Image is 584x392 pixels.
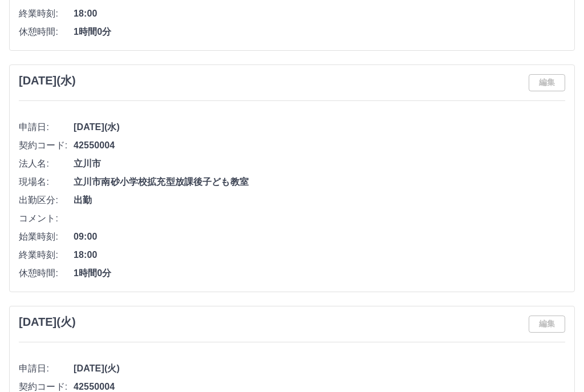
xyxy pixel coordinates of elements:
[74,26,565,39] span: 1時間0分
[19,26,74,39] span: 休憩時間:
[74,267,565,281] span: 1時間0分
[19,157,74,171] span: 法人名:
[74,157,565,171] span: 立川市
[19,249,74,262] span: 終業時刻:
[74,194,565,208] span: 出勤
[74,249,565,262] span: 18:00
[19,75,76,88] h3: [DATE](水)
[74,139,565,153] span: 42550004
[74,231,565,244] span: 09:00
[19,231,74,244] span: 始業時刻:
[19,316,76,329] h3: [DATE](火)
[19,267,74,281] span: 休憩時間:
[19,139,74,153] span: 契約コード:
[74,121,565,135] span: [DATE](水)
[19,212,74,226] span: コメント:
[19,362,74,376] span: 申請日:
[74,362,565,376] span: [DATE](火)
[74,7,565,21] span: 18:00
[19,194,74,208] span: 出勤区分:
[19,7,74,21] span: 終業時刻:
[74,176,565,189] span: 立川市南砂小学校拡充型放課後子ども教室
[19,176,74,189] span: 現場名:
[19,121,74,135] span: 申請日:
